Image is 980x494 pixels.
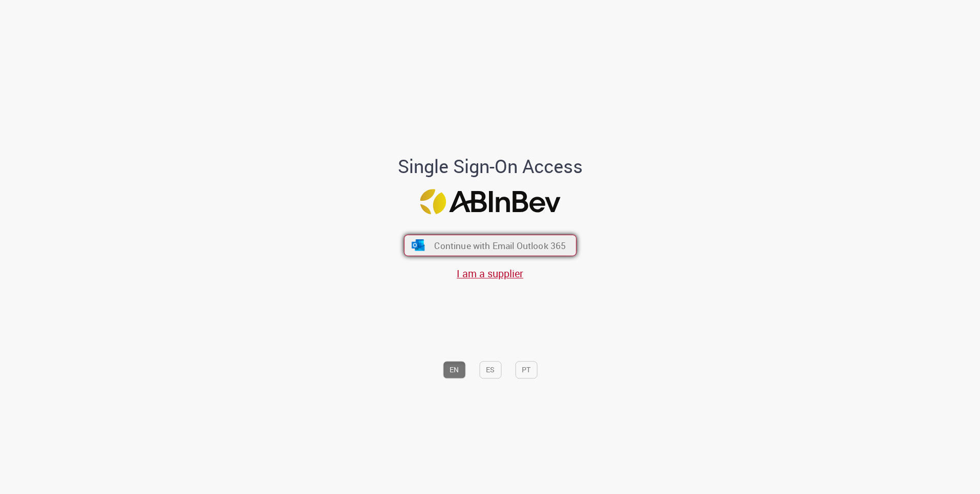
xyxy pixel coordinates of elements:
[420,189,560,214] img: Logo ABInBev
[457,267,523,281] a: I am a supplier
[443,361,465,378] button: EN
[348,157,632,177] h1: Single Sign-On Access
[404,235,577,256] button: ícone Azure/Microsoft 360 Continue with Email Outlook 365
[434,239,566,251] span: Continue with Email Outlook 365
[411,240,425,251] img: ícone Azure/Microsoft 360
[479,361,501,378] button: ES
[515,361,537,378] button: PT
